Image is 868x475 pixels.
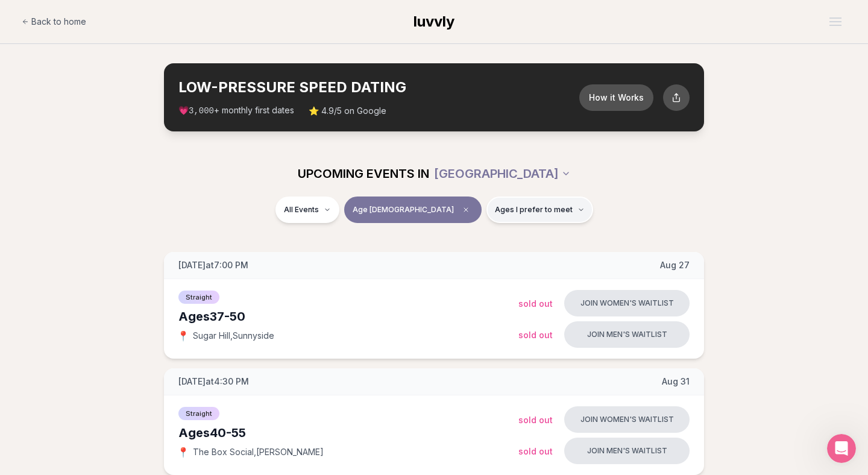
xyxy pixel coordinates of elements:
[434,160,571,187] button: [GEOGRAPHIC_DATA]
[284,205,319,215] span: All Events
[298,165,429,182] span: UPCOMING EVENTS IN
[275,197,339,223] button: All Events
[518,330,553,340] span: Sold Out
[189,106,214,116] span: 3,000
[662,376,690,388] span: Aug 31
[178,376,249,388] span: [DATE] at 4:30 PM
[825,13,846,31] button: Open menu
[414,12,454,31] a: luvvly
[518,415,553,425] span: Sold Out
[178,424,518,441] div: Ages 40-55
[564,406,690,433] button: Join women's waitlist
[518,446,553,456] span: Sold Out
[564,290,690,316] button: Join women's waitlist
[486,197,593,223] button: Ages I prefer to meet
[178,78,579,97] h2: LOW-PRESSURE SPEED DATING
[178,259,248,271] span: [DATE] at 7:00 PM
[178,331,188,341] span: 📍
[660,259,690,271] span: Aug 27
[564,321,690,348] button: Join men's waitlist
[518,298,553,309] span: Sold Out
[309,105,386,117] span: ⭐ 4.9/5 on Google
[178,291,219,304] span: Straight
[353,205,454,215] span: Age [DEMOGRAPHIC_DATA]
[178,104,294,117] span: 💗 + monthly first dates
[827,434,856,463] iframe: Intercom live chat
[459,203,473,217] span: Clear age
[193,446,324,458] span: The Box Social , [PERSON_NAME]
[344,197,482,223] button: Age [DEMOGRAPHIC_DATA]Clear age
[178,447,188,457] span: 📍
[178,308,518,325] div: Ages 37-50
[564,438,690,464] button: Join men's waitlist
[22,10,86,34] a: Back to home
[31,16,86,28] span: Back to home
[495,205,573,215] span: Ages I prefer to meet
[414,13,454,30] span: luvvly
[193,330,274,342] span: Sugar Hill , Sunnyside
[579,84,653,111] button: How it Works
[178,407,219,420] span: Straight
